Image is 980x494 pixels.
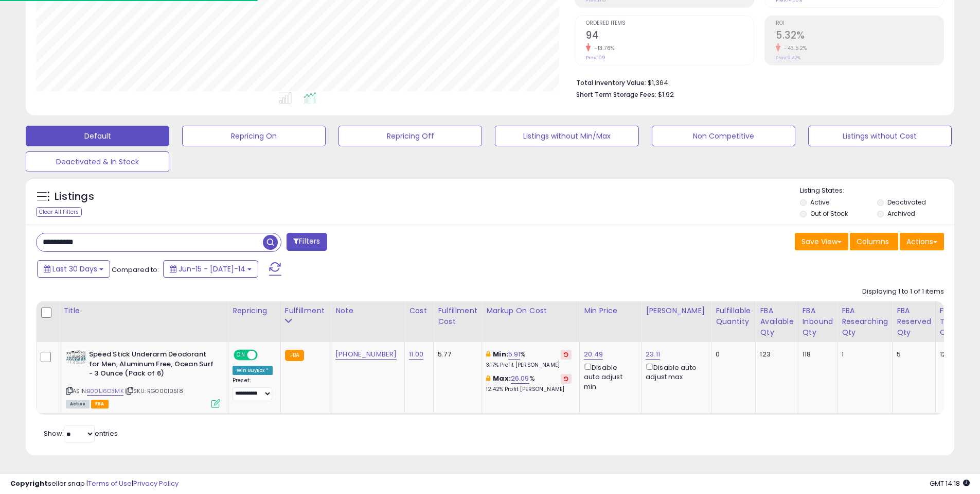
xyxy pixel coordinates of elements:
button: Jun-15 - [DATE]-14 [163,260,258,278]
button: Listings without Min/Max [495,126,638,146]
div: 1 [842,350,884,359]
div: FBA Available Qty [760,305,793,338]
div: % [486,374,572,393]
a: [PHONE_NUMBER] [335,349,397,360]
button: Default [26,126,169,146]
strong: Copyright [10,479,48,488]
span: | SKU: RG00010518 [125,387,183,395]
div: Displaying 1 to 1 of 1 items [862,287,944,297]
div: Note [335,305,400,316]
span: 2025-08-15 14:18 GMT [930,479,970,488]
button: Repricing Off [338,126,482,146]
button: Columns [850,233,898,250]
label: Active [810,198,829,207]
p: Listing States: [800,186,954,196]
div: [PERSON_NAME] [646,305,707,316]
div: 123 [760,350,790,359]
div: Fulfillment Cost [438,305,477,327]
span: OFF [256,351,273,360]
div: Preset: [233,377,273,400]
div: Markup on Cost [486,305,575,316]
button: Save View [795,233,848,250]
small: Prev: 9.42% [776,55,800,61]
div: 5 [897,350,928,359]
small: Prev: 109 [586,55,605,61]
div: ASIN: [66,350,220,407]
b: Min: [493,349,508,359]
a: Privacy Policy [133,479,179,488]
span: Compared to: [112,265,159,275]
span: Ordered Items [586,21,754,26]
button: Actions [900,233,944,250]
th: The percentage added to the cost of goods (COGS) that forms the calculator for Min & Max prices. [482,301,580,342]
p: 3.17% Profit [PERSON_NAME] [486,362,572,369]
div: FBA Total Qty [940,305,959,338]
div: FBA Reserved Qty [897,305,931,338]
div: 0 [716,350,747,359]
div: Cost [409,305,429,316]
div: 118 [803,350,830,359]
span: ROI [776,21,943,26]
div: seller snap | | [10,479,179,489]
div: Fulfillable Quantity [716,305,751,327]
img: 51md1UFZ+cL._SL40_.jpg [66,350,86,365]
div: FBA Researching Qty [842,305,888,338]
li: $1,364 [576,76,936,88]
div: 5.77 [438,350,474,359]
b: Short Term Storage Fees: [576,90,656,99]
div: Clear All Filters [36,207,82,217]
b: Max: [493,373,511,383]
span: All listings currently available for purchase on Amazon [66,400,90,408]
label: Out of Stock [810,209,848,218]
div: Disable auto adjust min [584,362,633,391]
p: 12.42% Profit [PERSON_NAME] [486,386,572,393]
div: Win BuyBox * [233,366,273,375]
h2: 94 [586,29,754,43]
div: Fulfillment [285,305,327,316]
a: 20.49 [584,349,603,360]
a: 23.11 [646,349,660,360]
a: Terms of Use [88,479,132,488]
a: B001J6O3MK [87,387,123,396]
span: $1.92 [658,90,674,99]
span: Columns [857,236,889,247]
div: FBA inbound Qty [803,305,833,338]
div: 124 [940,350,956,359]
a: 26.09 [511,373,529,384]
button: Repricing On [182,126,326,146]
label: Archived [887,209,915,218]
div: % [486,350,572,369]
span: Show: entries [44,429,118,438]
div: Disable auto adjust max [646,362,703,382]
div: Repricing [233,305,276,316]
label: Deactivated [887,198,926,207]
span: Jun-15 - [DATE]-14 [179,264,245,274]
button: Last 30 Days [37,260,110,278]
h2: 5.32% [776,29,943,43]
span: Last 30 Days [52,264,97,274]
div: Min Price [584,305,637,316]
a: 5.91 [508,349,521,360]
button: Listings without Cost [808,126,952,146]
small: -13.76% [591,44,615,52]
span: FBA [91,400,109,408]
div: Title [63,305,224,316]
button: Non Competitive [652,126,795,146]
small: FBA [285,350,304,361]
b: Total Inventory Value: [576,78,646,87]
b: Speed Stick Underarm Deodorant for Men, Aluminum Free, Ocean Surf - 3 Ounce (Pack of 6) [89,350,214,381]
a: 11.00 [409,349,423,360]
button: Deactivated & In Stock [26,151,169,172]
span: ON [235,351,247,360]
h5: Listings [55,190,94,204]
button: Filters [287,233,327,251]
small: -43.52% [780,44,807,52]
